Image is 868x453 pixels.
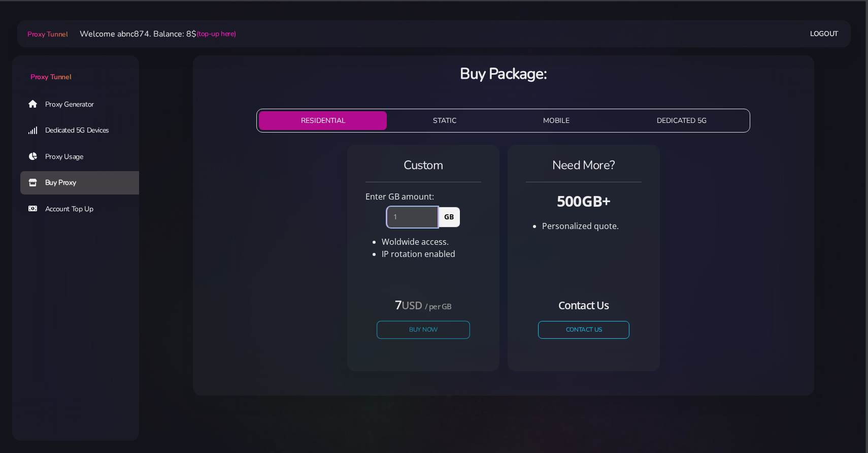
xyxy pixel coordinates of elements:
button: STATIC [391,111,497,130]
a: Proxy Tunnel [25,26,68,42]
h3: 500GB+ [526,190,642,211]
button: Buy Now [377,321,470,339]
a: (top-up here) [196,28,236,39]
a: Logout [810,24,839,43]
h4: 7 [378,296,469,313]
input: 0 [387,207,438,227]
iframe: Webchat Widget [819,404,855,440]
a: Proxy Generator [20,92,147,116]
li: Welcome abnc874. Balance: 8$ [68,28,236,40]
a: Buy Proxy [20,171,147,195]
a: Dedicated 5G Devices [20,119,147,142]
small: / per GB [425,301,452,311]
h4: Need More? [526,157,642,174]
h3: Buy Package: [201,63,806,84]
small: Contact Us [558,298,609,312]
div: Enter GB amount: [359,190,487,203]
button: MOBILE [502,111,611,130]
span: GB [438,207,460,227]
a: CONTACT US [538,321,629,339]
li: IP rotation enabled [382,248,481,260]
a: Proxy Tunnel [12,55,139,82]
button: RESIDENTIAL [259,111,387,130]
button: DEDICATED 5G [615,111,748,130]
span: Proxy Tunnel [30,72,71,82]
li: Woldwide access. [382,236,481,248]
h4: Custom [365,157,481,174]
a: Account Top Up [20,198,147,221]
small: USD [402,298,422,312]
span: Proxy Tunnel [27,29,68,39]
li: Personalized quote. [542,220,642,232]
a: Proxy Usage [20,145,147,169]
